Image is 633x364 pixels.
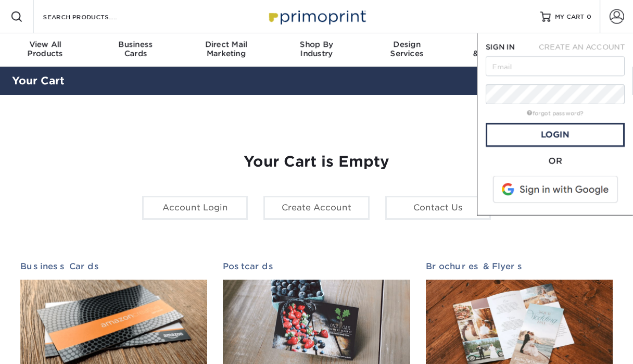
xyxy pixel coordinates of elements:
input: SEARCH PRODUCTS..... [42,10,144,23]
input: Email [486,56,625,76]
a: Contact Us [385,196,491,220]
a: Login [486,123,625,147]
div: Marketing [181,40,271,58]
h2: Postcards [223,261,410,271]
h1: Your Cart is Empty [20,153,613,171]
span: Design [362,40,452,49]
div: Industry [271,40,362,58]
span: Resources [452,40,543,49]
a: Create Account [263,196,369,220]
a: Resources& Templates [452,33,543,67]
span: Shop By [271,40,362,49]
a: forgot password? [527,110,584,117]
h2: Business Cards [20,261,207,271]
div: & Templates [452,40,543,58]
div: OR [486,155,625,168]
span: SIGN IN [486,43,515,51]
span: CREATE AN ACCOUNT [539,43,625,51]
span: Direct Mail [181,40,271,49]
a: DesignServices [362,33,452,67]
a: BusinessCards [91,33,181,67]
span: MY CART [555,12,585,21]
h2: Brochures & Flyers [426,261,613,271]
a: Account Login [142,196,248,220]
span: 0 [587,13,591,20]
a: Your Cart [12,74,65,87]
span: Business [91,40,181,49]
img: Primoprint [264,5,369,28]
div: Cards [91,40,181,58]
a: Direct MailMarketing [181,33,271,67]
div: Services [362,40,452,58]
a: Shop ByIndustry [271,33,362,67]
